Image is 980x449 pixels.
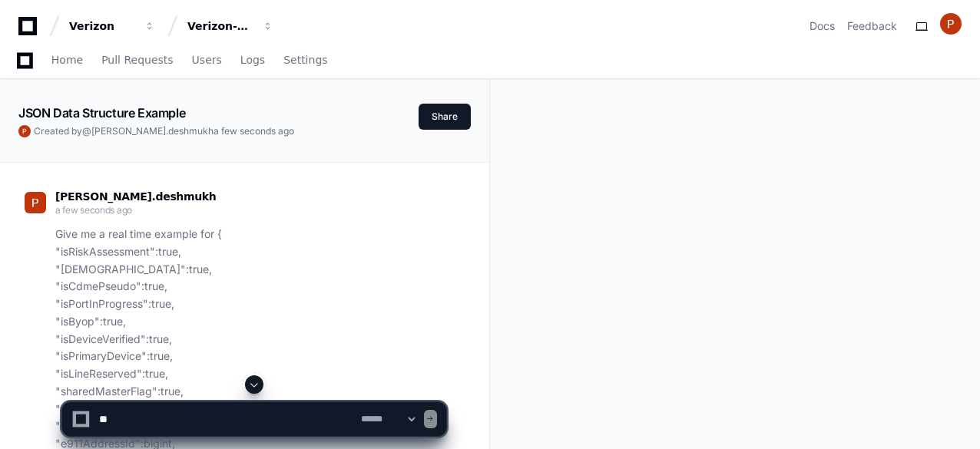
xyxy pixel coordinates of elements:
span: a few seconds ago [55,204,132,216]
app-text-character-animate: JSON Data Structure Example [18,105,185,121]
span: a few seconds ago [214,125,294,137]
a: Docs [809,18,835,34]
a: Home [51,43,83,78]
a: Logs [240,43,265,78]
button: Verizon [63,12,161,40]
a: Users [192,43,222,78]
span: Home [51,55,83,64]
span: Logs [240,55,265,64]
button: Verizon-Clarify-Order-Management [181,12,280,40]
span: @ [82,125,91,137]
img: ACg8ocJAcLg99A07DI0Bjb7YTZ7lO98p9p7gxWo-JnGaDHMkGyQblA=s96-c [940,13,962,35]
div: Verizon-Clarify-Order-Management [187,18,253,34]
span: Users [192,55,222,64]
span: Created by [34,125,294,137]
img: ACg8ocJAcLg99A07DI0Bjb7YTZ7lO98p9p7gxWo-JnGaDHMkGyQblA=s96-c [18,125,31,137]
button: Feedback [847,18,897,34]
span: [PERSON_NAME].deshmukh [55,190,216,203]
a: Settings [283,43,327,78]
iframe: Open customer support [931,398,972,440]
div: Verizon [69,18,135,34]
span: Pull Requests [101,55,173,64]
span: Settings [283,55,327,64]
button: Share [419,104,471,130]
img: ACg8ocJAcLg99A07DI0Bjb7YTZ7lO98p9p7gxWo-JnGaDHMkGyQblA=s96-c [25,192,46,213]
a: Pull Requests [101,43,173,78]
span: [PERSON_NAME].deshmukh [91,125,214,137]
